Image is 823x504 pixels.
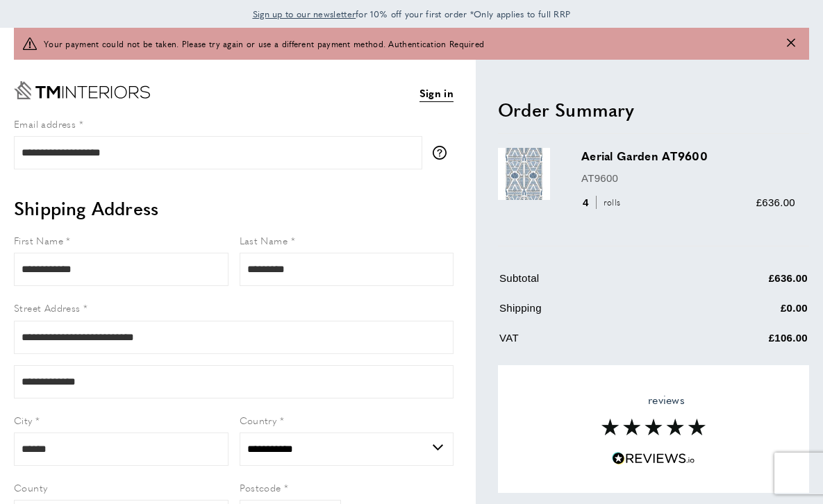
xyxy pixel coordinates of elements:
span: City [14,413,33,427]
span: Sign up to our newsletter [253,8,356,20]
a: Sign up to our newsletter [253,7,356,21]
span: County [14,480,47,494]
button: Close message [787,37,795,51]
td: VAT [499,330,685,357]
td: £106.00 [687,330,808,357]
span: Your payment could not be taken. Please try again or use a different payment method. Authenticati... [44,37,484,51]
h3: Aerial Garden AT9600 [581,148,795,164]
td: £0.00 [687,300,808,327]
img: Aerial Garden AT9600 [498,148,550,200]
a: Sign in [419,85,454,102]
td: Subtotal [499,270,685,297]
td: £636.00 [687,270,808,297]
span: £636.00 [756,196,795,208]
span: Street Address [14,301,81,314]
td: Grand Total [499,360,685,389]
div: 4 [581,194,625,211]
span: for 10% off your first order *Only applies to full RRP [253,8,571,20]
img: Reviews.io 5 stars [612,452,695,465]
h2: Shipping Address [14,196,454,221]
img: Reviews section [601,419,706,435]
td: £636.00 [687,360,808,389]
span: Last Name [240,233,288,247]
h2: Order Summary [498,97,809,122]
button: More information [433,146,454,160]
span: reviews [622,393,685,407]
span: First Name [14,233,63,247]
span: Postcode [240,480,281,494]
span: Email address [14,117,76,131]
td: Shipping [499,300,685,327]
p: AT9600 [581,170,795,187]
span: rolls [596,196,624,209]
span: Country [240,413,277,427]
a: Go to Home page [14,81,150,99]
